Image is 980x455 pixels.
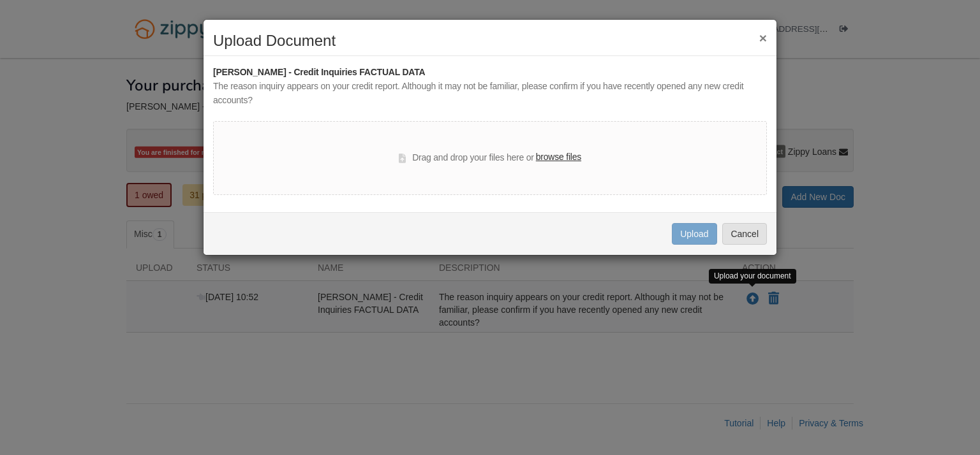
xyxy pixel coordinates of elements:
label: browse files [536,150,581,164]
div: [PERSON_NAME] - Credit Inquiries FACTUAL DATA [213,66,767,80]
div: Upload your document [709,269,796,284]
button: Cancel [722,223,767,245]
h2: Upload Document [213,32,767,49]
div: Drag and drop your files here or [399,150,581,166]
div: The reason inquiry appears on your credit report. Although it may not be familiar, please confirm... [213,80,767,108]
button: × [759,31,767,45]
button: Upload [672,223,716,245]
